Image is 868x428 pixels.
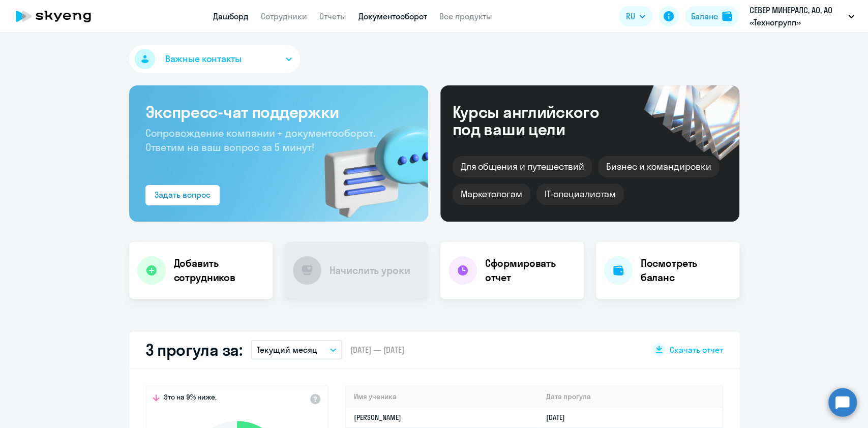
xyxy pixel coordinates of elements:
[145,185,220,205] button: Задать вопрос
[453,156,592,177] div: Для общения и путешествий
[350,344,404,355] span: [DATE] — [DATE]
[485,256,576,285] h4: Сформировать отчет
[619,6,652,26] button: RU
[346,386,538,407] th: Имя ученика
[626,10,635,22] span: RU
[691,10,718,22] div: Баланс
[453,184,530,205] div: Маркетологам
[145,127,375,154] span: Сопровождение компании + документооборот. Ответим на ваш вопрос за 5 минут!
[453,103,626,138] div: Курсы английского под ваши цели
[145,102,412,122] h3: Экспресс-чат поддержки
[330,263,410,278] h4: Начислить уроки
[685,6,738,26] button: Балансbalance
[670,344,723,355] span: Скачать отчет
[174,256,264,285] h4: Добавить сотрудников
[546,413,573,422] a: [DATE]
[354,413,401,422] a: [PERSON_NAME]
[165,52,242,66] span: Важные контакты
[358,11,427,21] a: Документооборот
[257,344,317,356] p: Текущий месяц
[261,11,307,21] a: Сотрудники
[536,184,624,205] div: IT-специалистам
[213,11,249,21] a: Дашборд
[129,45,300,73] button: Важные контакты
[319,11,346,21] a: Отчеты
[744,4,859,28] button: СЕВЕР МИНЕРАЛС, АО, АО «Техногрупп»
[598,156,719,177] div: Бизнес и командировки
[251,340,342,359] button: Текущий месяц
[439,11,492,21] a: Все продукты
[310,107,428,222] img: bg-img
[538,386,722,407] th: Дата прогула
[750,4,844,28] p: СЕВЕР МИНЕРАЛС, АО, АО «Техногрупп»
[145,340,243,360] h2: 3 прогула за:
[641,256,731,285] h4: Посмотреть баланс
[155,189,211,201] div: Задать вопрос
[722,11,732,21] img: balance
[164,392,217,405] span: Это на 9% ниже,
